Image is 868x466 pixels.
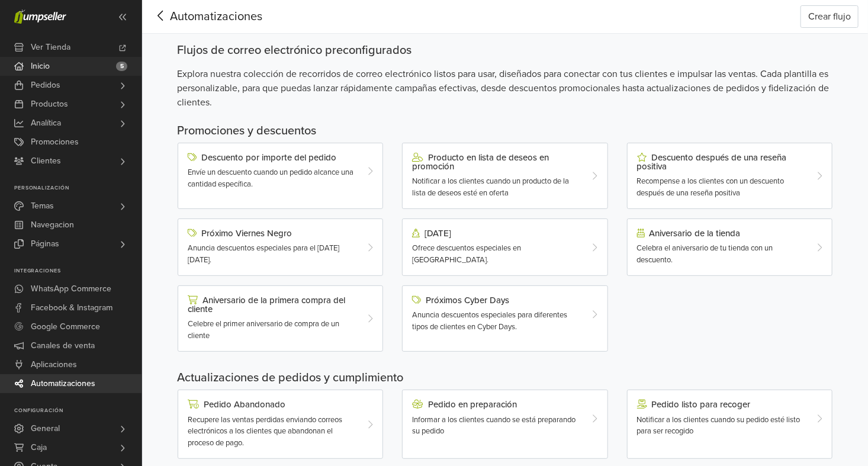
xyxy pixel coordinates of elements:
[177,124,833,138] h5: Promociones y descuentos
[412,176,569,198] span: Notificar a los clientes cuando un producto de la lista de deseos esté en oferta
[188,229,356,238] div: Próximo Viernes Negro
[637,243,773,265] span: Celebra el aniversario de tu tienda con un descuento.
[637,176,785,198] span: Recompense a los clientes con un descuento después de una reseña positiva
[177,371,833,385] h5: Actualizaciones de pedidos y cumplimiento
[177,67,833,110] span: Explora nuestra colección de recorridos de correo electrónico listos para usar, diseñados para co...
[637,153,806,171] div: Descuento después de una reseña positiva
[188,415,342,448] span: Recupere las ventas perdidas enviando correos electrónicos a los clientes que abandonan el proces...
[188,400,356,409] div: Pedido Abandonado
[14,185,142,192] p: Personalización
[31,438,47,457] span: Caja
[31,298,112,317] span: Facebook & Instagram
[31,419,60,438] span: General
[412,243,521,265] span: Ofrece descuentos especiales en [GEOGRAPHIC_DATA].
[637,400,806,409] div: Pedido listo para recoger
[188,168,353,189] span: Envíe un descuento cuando un pedido alcance una cantidad específica.
[412,310,567,332] span: Anuncia descuentos especiales para diferentes tipos de clientes en Cyber Days.
[188,243,339,265] span: Anuncia descuentos especiales para el [DATE][DATE].
[188,153,356,162] div: Descuento por importe del pedido
[31,76,60,95] span: Pedidos
[31,38,70,57] span: Ver Tienda
[31,152,61,171] span: Clientes
[31,336,95,355] span: Canales de venta
[188,295,356,314] div: Aniversario de la primera compra del cliente
[31,279,111,298] span: WhatsApp Commerce
[31,133,79,152] span: Promociones
[412,415,576,436] span: Informar a los clientes cuando se está preparando su pedido
[637,415,801,436] span: Notificar a los clientes cuando su pedido esté listo para ser recogido
[412,400,581,409] div: Pedido en preparación
[637,229,806,238] div: Aniversario de la tienda
[116,62,127,71] span: 5
[14,268,142,275] p: Integraciones
[31,57,50,76] span: Inicio
[31,317,100,336] span: Google Commerce
[412,295,581,305] div: Próximos Cyber Days
[31,114,61,133] span: Analítica
[801,5,859,28] button: Crear flujo
[14,407,142,414] p: Configuración
[177,43,833,57] div: Flujos de correo electrónico preconfigurados
[412,153,581,171] div: Producto en lista de deseos en promoción
[31,374,95,393] span: Automatizaciones
[31,216,74,234] span: Navegacion
[188,319,339,340] span: Celebre el primer aniversario de compra de un cliente
[31,234,59,253] span: Páginas
[152,8,244,25] span: Automatizaciones
[31,355,77,374] span: Aplicaciones
[31,197,54,216] span: Temas
[412,229,581,238] div: [DATE]
[31,95,68,114] span: Productos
